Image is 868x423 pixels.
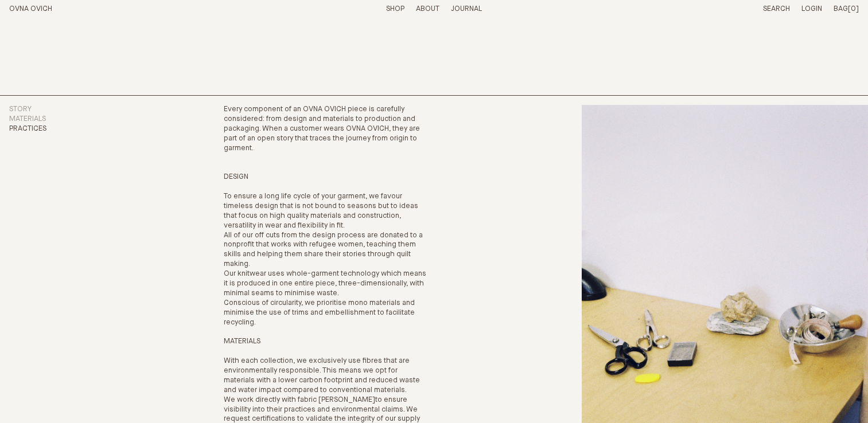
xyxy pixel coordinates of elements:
[9,105,32,113] a: Story
[416,5,439,14] summary: About
[834,5,848,13] span: Bag
[848,5,859,13] span: [0]
[386,5,404,13] a: Shop
[451,5,482,13] a: Journal
[9,115,46,123] a: Materials
[224,269,429,327] p: Our knitwear uses whole-garment technology which means it is produced in one entire piece, three-...
[224,163,429,230] p: DESIGN To ensure a long life cycle of your garment, we favour timeless design that is not bound t...
[9,125,46,132] a: Practices
[224,231,429,270] p: All of our off cuts from the design process are donated to a nonprofit that works with refugee wo...
[9,5,52,13] a: Home
[801,5,822,13] a: Login
[763,5,790,13] a: Search
[224,105,429,153] p: Every component of an OVNA OVICH piece is carefully considered: from design and materials to prod...
[224,337,429,395] p: MATERIALS With each collection, we exclusively use fibres that are environmentally responsible. T...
